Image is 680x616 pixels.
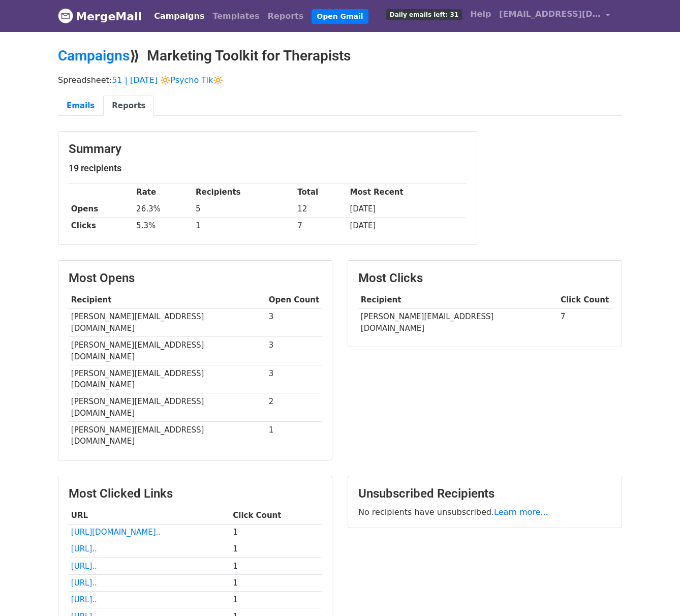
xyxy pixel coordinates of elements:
[358,271,611,286] h3: Most Clicks
[266,365,322,393] td: 3
[69,201,134,218] th: Opens
[266,309,322,337] td: 3
[312,9,368,24] a: Open Gmail
[358,292,558,309] th: Recipient
[348,184,467,201] th: Most Recent
[230,541,322,558] td: 1
[112,75,223,85] a: 51 | [DATE] 🔆Psycho Tik🔆
[495,4,614,28] a: [EMAIL_ADDRESS][DOMAIN_NAME]
[58,8,73,23] img: MergeMail logo
[382,4,466,24] a: Daily emails left: 31
[208,6,263,26] a: Templates
[103,96,154,116] a: Reports
[134,184,193,201] th: Rate
[58,47,130,64] a: Campaigns
[295,201,347,218] td: 12
[193,201,295,218] td: 5
[230,574,322,591] td: 1
[558,309,611,336] td: 7
[358,309,558,336] td: [PERSON_NAME][EMAIL_ADDRESS][DOMAIN_NAME]
[69,218,134,234] th: Clicks
[266,337,322,365] td: 3
[69,142,467,157] h3: Summary
[266,292,322,309] th: Open Count
[295,184,347,201] th: Total
[295,218,347,234] td: 7
[134,218,193,234] td: 5.3%
[193,218,295,234] td: 1
[348,201,467,218] td: [DATE]
[558,292,611,309] th: Click Count
[134,201,193,218] td: 26.3%
[69,365,266,393] td: [PERSON_NAME][EMAIL_ADDRESS][DOMAIN_NAME]
[58,96,103,116] a: Emails
[348,218,467,234] td: [DATE]
[69,393,266,422] td: [PERSON_NAME][EMAIL_ADDRESS][DOMAIN_NAME]
[71,544,97,553] a: [URL]..
[494,507,548,517] a: Learn more...
[71,562,97,571] a: [URL]..
[69,292,266,309] th: Recipient
[71,578,97,588] a: [URL]..
[71,528,161,537] a: [URL][DOMAIN_NAME]..
[266,393,322,422] td: 2
[386,9,462,20] span: Daily emails left: 31
[629,567,680,616] iframe: Chat Widget
[466,4,495,24] a: Help
[358,507,611,517] p: No recipients have unsubscribed.
[264,6,308,26] a: Reports
[266,422,322,450] td: 1
[358,486,611,501] h3: Unsubscribed Recipients
[230,558,322,574] td: 1
[58,47,622,65] h2: ⟫ Marketing Toolkit for Therapists
[58,6,142,27] a: MergeMail
[230,524,322,541] td: 1
[230,591,322,608] td: 1
[69,507,230,524] th: URL
[69,486,322,501] h3: Most Clicked Links
[69,422,266,450] td: [PERSON_NAME][EMAIL_ADDRESS][DOMAIN_NAME]
[230,507,322,524] th: Click Count
[69,337,266,365] td: [PERSON_NAME][EMAIL_ADDRESS][DOMAIN_NAME]
[499,8,601,20] span: [EMAIL_ADDRESS][DOMAIN_NAME]
[150,6,208,26] a: Campaigns
[69,163,467,174] h5: 19 recipients
[69,309,266,337] td: [PERSON_NAME][EMAIL_ADDRESS][DOMAIN_NAME]
[193,184,295,201] th: Recipients
[71,595,97,604] a: [URL]..
[58,75,622,85] p: Spreadsheet:
[69,271,322,286] h3: Most Opens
